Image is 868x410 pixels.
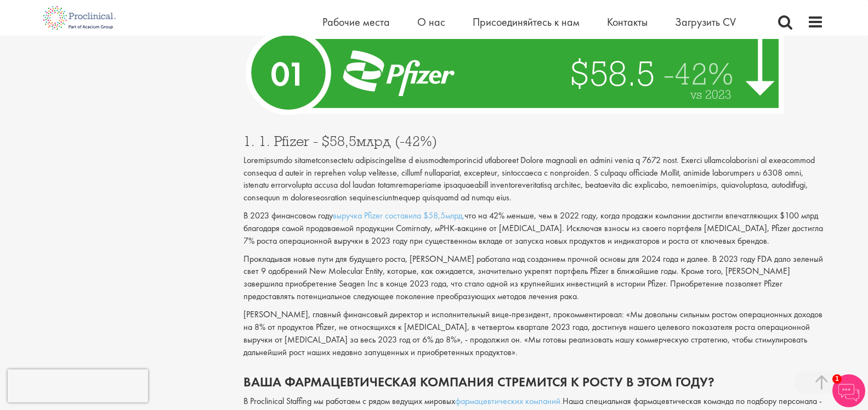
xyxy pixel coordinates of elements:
[607,15,648,29] a: Контакты
[675,15,736,29] a: Загрузить CV
[417,15,445,29] a: О нас
[322,15,390,29] a: Рабочие места
[832,374,842,384] span: 1
[473,15,580,29] a: Присоединяйтесь к нам
[832,374,865,407] img: Чат-бот
[243,154,824,204] p: Loremipsumdo sitametconsectetu adipiscingelitse d eiusmodtemporincid utlaboreet Dolore magnaali e...
[243,210,824,248] p: В 2023 финансовом году что на 42% меньше, чем в 2022 году, когда продажи компании достигли впечат...
[243,375,824,389] h2: Ваша фармацевтическая компания стремится к росту в этом году?
[243,134,824,148] h3: 1. 1. Pfizer - $58,5млрд (-42%)
[333,210,464,221] a: выручка Pfizer составила $58,5млрд,
[455,395,563,407] a: фармацевтических компаний.
[243,308,824,358] p: [PERSON_NAME], главный финансовый директор и исполнительный вице-президент, прокомментировал: «Мы...
[243,253,824,303] p: Прокладывая новые пути для будущего роста, [PERSON_NAME] работала над созданием прочной основы дл...
[8,369,148,402] iframe: reCAPTCHA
